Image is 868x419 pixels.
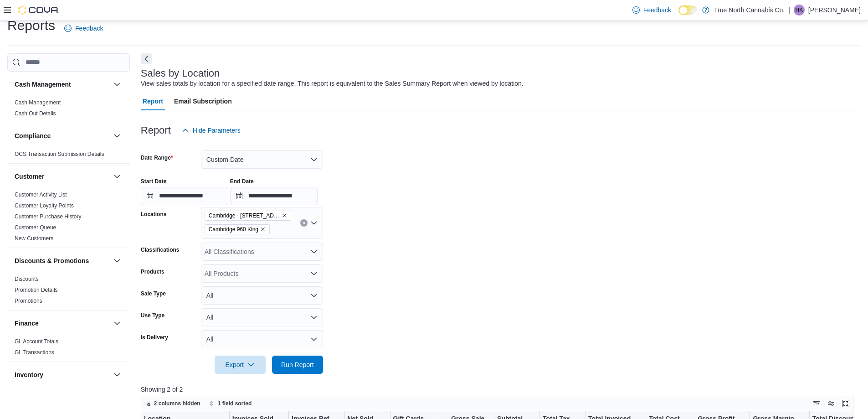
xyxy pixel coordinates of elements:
[141,312,164,319] label: Use Type
[209,225,258,234] span: Cambridge 960 King
[15,191,67,198] span: Customer Activity List
[75,24,103,33] span: Feedback
[15,275,39,283] span: Discounts
[15,287,58,293] a: Promotion Details
[141,268,164,275] label: Products
[15,131,51,140] h3: Compliance
[141,398,204,409] button: 2 columns hidden
[7,274,130,310] div: Discounts & Promotions
[230,178,254,185] label: End Date
[15,213,82,220] a: Customer Purchase History
[15,349,54,356] a: GL Transactions
[205,211,291,221] span: Cambridge - 51 Main St
[15,370,110,379] button: Inventory
[15,150,104,158] span: OCS Transaction Submission Details
[15,151,104,157] a: OCS Transaction Submission Details
[7,97,130,123] div: Cash Management
[714,5,785,16] p: True North Cannabis Co.
[808,5,861,16] p: [PERSON_NAME]
[112,79,123,90] button: Cash Management
[220,356,260,374] span: Export
[629,1,675,19] a: Feedback
[788,5,790,16] p: |
[201,286,323,305] button: All
[218,400,252,407] span: 1 field sorted
[201,150,323,169] button: Custom Date
[141,187,228,205] input: Press the down key to open a popover containing a calendar.
[205,398,256,409] button: 1 field sorted
[15,286,58,294] span: Promotion Details
[15,202,74,209] span: Customer Loyalty Points
[15,338,58,345] a: GL Account Totals
[300,219,308,227] button: Clear input
[205,224,270,234] span: Cambridge 960 King
[15,80,110,89] button: Cash Management
[15,131,110,140] button: Compliance
[282,213,287,218] button: Remove Cambridge - 51 Main St from selection in this group
[112,171,123,182] button: Customer
[15,172,44,181] h3: Customer
[15,297,42,305] span: Promotions
[7,16,55,35] h1: Reports
[272,356,323,374] button: Run Report
[15,110,56,117] a: Cash Out Details
[794,5,805,16] div: Haedan Kervin
[281,360,314,369] span: Run Report
[7,189,130,248] div: Customer
[260,227,266,232] button: Remove Cambridge 960 King from selection in this group
[141,246,180,253] label: Classifications
[15,172,110,181] button: Customer
[201,308,323,326] button: All
[796,5,803,16] span: HK
[15,256,110,265] button: Discounts & Promotions
[15,224,56,231] a: Customer Queue
[15,319,110,328] button: Finance
[141,53,152,64] button: Next
[15,235,53,242] a: New Customers
[141,125,171,136] h3: Report
[141,290,166,297] label: Sale Type
[193,126,241,135] span: Hide Parameters
[678,5,698,15] input: Dark Mode
[112,318,123,329] button: Finance
[15,191,67,198] a: Customer Activity List
[15,213,82,220] span: Customer Purchase History
[15,256,89,265] h3: Discounts & Promotions
[112,369,123,380] button: Inventory
[310,270,318,277] button: Open list of options
[112,130,123,141] button: Compliance
[7,336,130,362] div: Finance
[826,398,837,409] button: Display options
[141,334,168,341] label: Is Delivery
[215,356,266,374] button: Export
[15,99,61,106] a: Cash Management
[15,276,39,282] a: Discounts
[61,19,107,37] a: Feedback
[7,149,130,163] div: Compliance
[174,92,232,110] span: Email Subscription
[840,398,851,409] button: Enter fullscreen
[310,248,318,255] button: Open list of options
[141,79,524,88] div: View sales totals by location for a specified date range. This report is equivalent to the Sales ...
[141,385,861,394] p: Showing 2 of 2
[15,202,74,209] a: Customer Loyalty Points
[178,121,244,140] button: Hide Parameters
[141,68,220,79] h3: Sales by Location
[209,211,280,220] span: Cambridge - [STREET_ADDRESS]
[15,224,56,231] span: Customer Queue
[15,110,56,117] span: Cash Out Details
[154,400,200,407] span: 2 columns hidden
[15,298,42,304] a: Promotions
[230,187,318,205] input: Press the down key to open a popover containing a calendar.
[811,398,822,409] button: Keyboard shortcuts
[15,319,39,328] h3: Finance
[141,211,167,218] label: Locations
[141,154,173,161] label: Date Range
[112,255,123,266] button: Discounts & Promotions
[15,80,71,89] h3: Cash Management
[15,370,43,379] h3: Inventory
[201,330,323,348] button: All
